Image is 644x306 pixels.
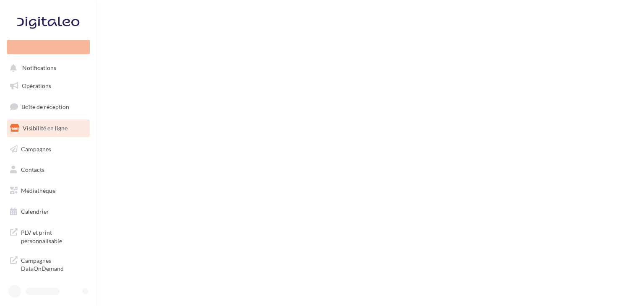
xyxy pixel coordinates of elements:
[7,40,90,54] div: Nouvelle campagne
[22,65,56,72] span: Notifications
[22,82,51,89] span: Opérations
[21,145,51,152] span: Campagnes
[5,98,91,116] a: Boîte de réception
[21,255,86,273] span: Campagnes DataOnDemand
[5,203,91,220] a: Calendrier
[5,223,91,248] a: PLV et print personnalisable
[5,161,91,179] a: Contacts
[23,124,68,132] span: Visibilité en ligne
[5,77,91,95] a: Opérations
[5,252,91,276] a: Campagnes DataOnDemand
[5,119,91,137] a: Visibilité en ligne
[21,208,49,215] span: Calendrier
[5,140,91,158] a: Campagnes
[21,166,44,173] span: Contacts
[21,227,86,245] span: PLV et print personnalisable
[21,103,69,110] span: Boîte de réception
[5,182,91,200] a: Médiathèque
[21,187,55,194] span: Médiathèque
